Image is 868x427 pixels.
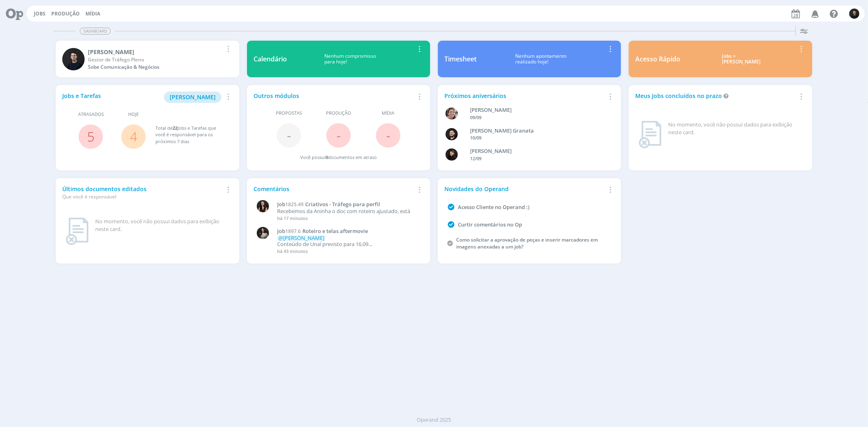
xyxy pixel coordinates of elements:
img: C [257,227,269,239]
div: Últimos documentos editados [62,185,223,200]
div: Próximos aniversários [444,91,605,100]
img: C [62,48,85,70]
div: Comentários [254,185,414,193]
div: No momento, você não possui dados para exibição neste card. [668,121,802,137]
span: 22 [173,125,177,131]
span: @[PERSON_NAME] [278,234,324,242]
div: Jobs > [PERSON_NAME] [687,53,796,65]
div: Meus Jobs concluídos no prazo [635,91,796,100]
p: Recebemos da Aninha o doc com roteiro ajustado, está [277,208,419,215]
a: [PERSON_NAME] [164,93,221,100]
div: Acesso Rápido [635,54,680,64]
img: C [849,9,859,19]
a: C[PERSON_NAME]Gestor de Tráfego PlenoSobe Comunicação & Negócios [56,41,239,77]
div: Jobs e Tarefas [62,91,223,103]
div: Calendário [254,54,287,64]
span: - [287,126,291,144]
span: Dashboard [80,28,111,35]
span: há 43 minutos [277,248,308,254]
span: Criativos - Tráfego para perfil [305,200,380,208]
div: Outros módulos [254,91,414,100]
div: Bruno Corralo Granata [470,127,602,135]
a: Job1897.6Roteiro e telas aftermovie [277,228,419,235]
div: Gestor de Tráfego Pleno [88,56,223,63]
div: Aline Beatriz Jackisch [470,106,602,114]
div: Nenhum compromisso para hoje! [287,53,414,65]
a: Como solicitar a aprovação de peças e inserir marcadores em imagens anexadas a um job? [456,236,598,250]
div: Você possui documentos em atraso [300,154,377,161]
div: Sobe Comunicação & Negócios [88,63,223,71]
a: Curtir comentários no Op [458,221,522,228]
p: Conteúdo de Unaí previsto para 16.09 [277,241,419,248]
span: Propostas [276,110,302,117]
button: C [849,7,860,21]
div: No momento, você não possui dados para exibição neste card. [95,218,229,233]
span: Roteiro e telas aftermovie [302,227,368,235]
div: Carlos Nunes [88,48,223,56]
a: Mídia [85,10,100,17]
span: - [337,126,341,144]
div: Que você é responsável [62,193,223,200]
button: Jobs [31,11,48,17]
span: Mídia [382,110,394,117]
span: há 17 minutos [277,215,308,221]
a: Jobs [34,10,46,17]
span: 10/09 [470,135,482,141]
button: Mídia [83,11,103,17]
div: Luana da Silva de Andrade [470,147,602,155]
span: 1897.6 [285,228,301,235]
span: 1825.49 [285,201,304,208]
div: Timesheet [444,54,477,64]
a: Acesso Cliente no Operand :) [458,203,529,211]
button: [PERSON_NAME] [164,91,221,103]
a: 4 [130,128,137,145]
span: 09/09 [470,114,482,120]
span: - [386,126,390,144]
img: A [446,107,458,120]
img: L [446,148,458,161]
img: dashboard_not_found.png [66,218,89,245]
img: dashboard_not_found.png [638,121,662,148]
img: B [446,128,458,140]
span: Hoje [128,111,139,118]
a: TimesheetNenhum apontamentorealizado hoje! [438,41,621,77]
a: Produção [51,10,80,17]
a: 5 [87,128,94,145]
img: I [257,200,269,212]
span: Atrasados [78,111,104,118]
div: Total de Jobs e Tarefas que você é responsável para os próximos 7 dias [155,125,224,145]
div: Nenhum apontamento realizado hoje! [477,53,605,65]
span: [PERSON_NAME] [170,93,216,101]
div: Novidades do Operand [444,185,605,193]
span: 0 [326,154,328,160]
a: Job1825.49Criativos - Tráfego para perfil [277,201,419,208]
button: Produção [49,11,82,17]
span: Produção [326,110,351,117]
span: 12/09 [470,155,482,161]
